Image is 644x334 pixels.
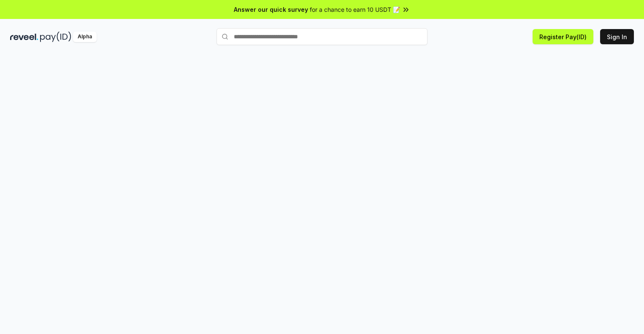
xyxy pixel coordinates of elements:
[600,29,634,44] button: Sign In
[234,5,308,14] span: Answer our quick survey
[40,32,71,42] img: pay_id
[533,29,593,44] button: Register Pay(ID)
[310,5,400,14] span: for a chance to earn 10 USDT 📝
[73,32,97,42] div: Alpha
[10,32,38,42] img: reveel_dark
